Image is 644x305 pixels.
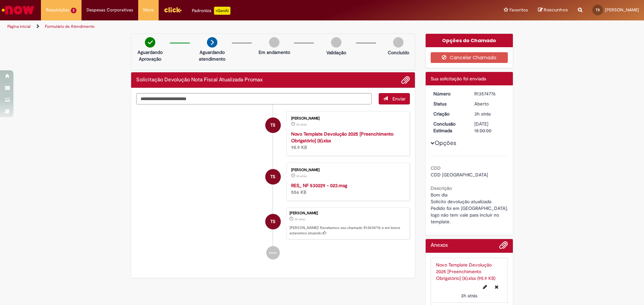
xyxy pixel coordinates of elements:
[87,7,133,13] span: Despesas Corporativas
[296,174,307,178] time: 29/09/2025 07:33:07
[388,49,409,56] p: Concluído
[291,131,403,151] div: 95.9 KB
[289,211,406,215] div: [PERSON_NAME]
[431,52,508,63] button: Cancelar Chamado
[431,192,509,225] span: Bom dia Solicito devolução atualizada Pedido foi em [GEOGRAPHIC_DATA], logo não tem vale para inc...
[291,131,393,144] a: Novo Template Devolução 2025 [Preenchimento Obrigatório] (8).xlsx
[461,293,477,299] time: 29/09/2025 07:39:15
[491,282,502,292] button: Excluir Novo Template Devolução 2025 [Preenchimento Obrigatório] (8).xlsx
[509,7,528,13] span: Favoritos
[143,7,154,13] span: More
[259,49,290,56] p: Em andamento
[428,100,470,107] dt: Status
[136,77,263,83] h2: Solicitação Devolução Nota Fiscal Atualizada Promax Histórico de tíquete
[431,242,448,248] h2: Anexos
[401,76,410,84] button: Adicionar anexos
[474,90,505,97] div: R13574776
[265,169,281,184] div: Takasi Augusto De Souza
[270,169,275,185] span: TS
[428,121,470,134] dt: Conclusão Estimada
[145,37,155,48] img: check-circle-green.png
[393,37,404,48] img: img-circle-grey.png
[474,121,505,134] div: [DATE] 18:00:00
[134,49,166,62] p: Aguardando Aprovação
[269,37,279,48] img: img-circle-grey.png
[7,24,31,29] a: Página inicial
[431,76,486,82] span: Sua solicitação foi enviada
[431,185,452,191] b: Descrição
[294,217,305,221] span: 3h atrás
[331,37,341,48] img: img-circle-grey.png
[270,117,275,133] span: TS
[426,34,513,47] div: Opções do Chamado
[291,182,347,188] a: RES_ NF 530229 - 023.msg
[1,3,35,17] img: ServiceNow
[136,208,410,240] li: Takasi Augusto De Souza
[265,214,281,229] div: Takasi Augusto De Souza
[5,20,424,33] ul: Trilhas de página
[431,165,441,171] b: CDD
[428,110,470,117] dt: Criação
[479,282,491,292] button: Editar nome de arquivo Novo Template Devolução 2025 [Preenchimento Obrigatório] (8).xlsx
[431,172,488,178] span: CDD [GEOGRAPHIC_DATA]
[474,100,505,107] div: Aberto
[605,7,639,13] span: [PERSON_NAME]
[207,37,217,48] img: arrow-next.png
[474,111,491,117] time: 29/09/2025 07:39:39
[379,93,410,104] button: Enviar
[499,241,508,253] button: Adicionar anexos
[296,174,307,178] span: 3h atrás
[164,5,182,15] img: click_logo_yellow_360x200.png
[136,93,372,104] textarea: Digite sua mensagem aqui...
[196,49,228,62] p: Aguardando atendimento
[46,7,69,13] span: Requisições
[291,117,403,121] div: [PERSON_NAME]
[296,123,307,127] span: 3h atrás
[71,8,76,13] span: 2
[296,123,307,127] time: 29/09/2025 07:39:15
[45,24,95,29] a: Formulário de Atendimento
[474,111,491,117] span: 3h atrás
[289,225,406,236] p: [PERSON_NAME]! Recebemos seu chamado R13574776 e em breve estaremos atuando.
[265,118,281,133] div: Takasi Augusto De Souza
[461,293,477,299] span: 3h atrás
[474,110,505,117] div: 29/09/2025 07:39:39
[436,262,495,281] a: Novo Template Devolução 2025 [Preenchimento Obrigatório] (8).xlsx (95.9 KB)
[136,104,410,266] ul: Histórico de tíquete
[538,7,568,13] a: Rascunhos
[291,182,403,196] div: 556 KB
[544,7,568,13] span: Rascunhos
[596,8,600,12] span: TS
[392,96,406,102] span: Enviar
[428,90,470,97] dt: Número
[270,214,275,230] span: TS
[214,7,230,15] p: +GenAi
[291,168,403,172] div: [PERSON_NAME]
[192,7,230,15] div: Padroniza
[326,49,346,56] p: Validação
